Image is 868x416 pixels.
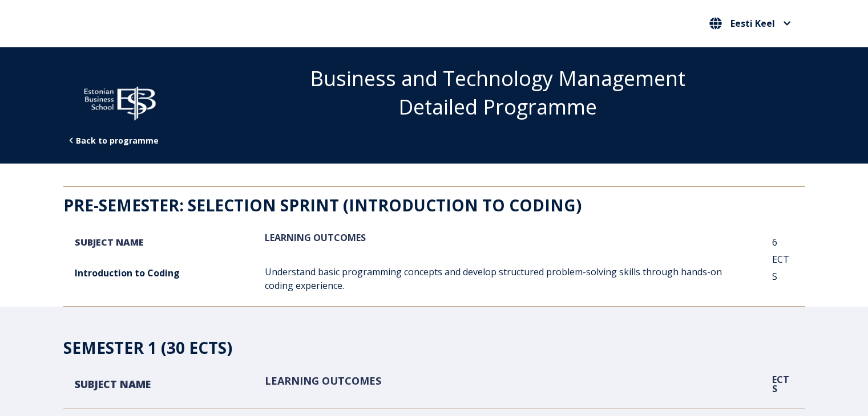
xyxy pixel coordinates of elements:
h2: PRE-SEMESTER: SELECTION SPRINT (INTRODUCTION TO CODING) [63,193,805,217]
span: Business and Technology Management Detailed Programme [310,64,685,121]
h2: SEMESTER 1 (30 ECTS) [63,336,805,360]
span: LEARNING OUTCOMES [265,231,366,244]
a: Back to programme [76,135,159,146]
nav: Vali oma keel [706,14,794,33]
p: Understand basic programming concepts and develop structured problem-solving skills through hands... [265,265,730,292]
span: LEARNING OUTCOMES [265,374,381,388]
span: ECTS [772,373,789,395]
span: Eesti Keel [730,19,775,28]
span: Community for Growth and Resp [201,50,342,63]
strong: SUBJECT NAME [75,377,151,391]
span: 6 ECTS [772,236,789,283]
img: ebs_logo2016_white [75,78,165,124]
strong: SUBJECT NAME [75,236,144,248]
button: Eesti Keel [706,14,794,32]
span: Introduction to Coding [75,267,180,279]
